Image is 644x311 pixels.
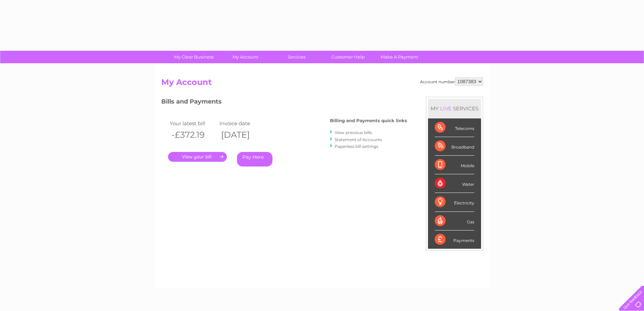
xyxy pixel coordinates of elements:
h2: My Account [161,77,483,90]
a: Pay Here [237,152,272,166]
div: Payments [435,230,474,249]
div: Mobile [435,156,474,174]
a: My Clear Business [166,51,222,63]
div: LIVE [439,105,453,112]
a: My Account [217,51,273,63]
div: Account number [420,77,483,86]
h3: Bills and Payments [161,97,407,109]
div: Electricity [435,193,474,212]
td: Invoice date [218,119,268,128]
td: Your latest bill [168,119,218,128]
div: Water [435,174,474,193]
a: Statement of Accounts [335,137,382,142]
a: Paperless bill settings [335,144,378,149]
a: Make A Payment [372,51,427,63]
h4: Billing and Payments quick links [330,118,407,123]
div: Gas [435,212,474,230]
div: Broadband [435,137,474,156]
a: View previous bills [335,130,372,135]
a: . [168,152,227,162]
a: Services [269,51,325,63]
div: MY SERVICES [428,99,481,118]
div: Telecoms [435,118,474,137]
th: [DATE] [218,128,268,142]
a: Customer Help [320,51,376,63]
th: -£372.19 [168,128,218,142]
